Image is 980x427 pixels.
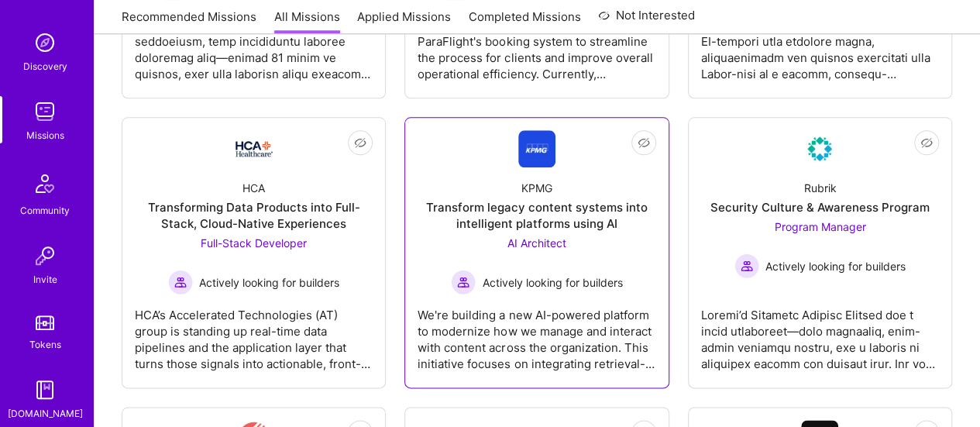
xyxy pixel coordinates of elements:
[765,258,906,274] span: Actively looking for builders
[135,294,373,372] div: HCA’s Accelerated Technologies (AT) group is standing up real-time data pipelines and the applica...
[734,253,759,278] img: Actively looking for builders
[920,136,933,149] i: icon EyeClosed
[242,180,265,196] div: HCA
[418,199,655,232] div: Transform legacy content systems into intelligent platforms using AI
[418,130,655,375] a: Company LogoKPMGTransform legacy content systems into intelligent platforms using AIAI Architect ...
[451,270,476,294] img: Actively looking for builders
[774,220,865,233] span: Program Manager
[701,294,939,372] div: Loremi’d Sitametc Adipisc Elitsed doe t incid utlaboreet—dolo magnaaliq, enim-admin veniamqu nost...
[803,180,836,196] div: Rubrik
[36,315,54,330] img: tokens
[23,58,67,74] div: Discovery
[598,6,695,34] a: Not Interested
[418,5,655,82] div: The goal of this project is to enhance ParaFlight's booking system to streamline the process for ...
[482,274,622,291] span: Actively looking for builders
[29,374,60,405] img: guide book
[354,136,366,149] i: icon EyeClosed
[638,136,650,149] i: icon EyeClosed
[29,240,60,271] img: Invite
[8,405,83,422] div: [DOMAIN_NAME]
[701,5,939,82] div: Loremipsu: Dolor s ame-conse ADI eli SE’d EI-tempori utla etdolore magna, aliquaenimadm ven quisn...
[701,130,939,375] a: Company LogoRubrikSecurity Culture & Awareness ProgramProgram Manager Actively looking for builde...
[507,236,566,250] span: AI Architect
[29,96,60,127] img: teamwork
[20,202,70,219] div: Community
[135,199,373,232] div: Transforming Data Products into Full-Stack, Cloud-Native Experiences
[518,130,555,167] img: Company Logo
[26,127,64,143] div: Missions
[135,130,373,375] a: Company LogoHCATransforming Data Products into Full-Stack, Cloud-Native ExperiencesFull-Stack Dev...
[26,165,64,202] img: Community
[33,271,57,288] div: Invite
[122,9,256,34] a: Recommended Missions
[201,236,307,250] span: Full-Stack Developer
[199,274,339,291] span: Actively looking for builders
[469,9,581,34] a: Completed Missions
[801,130,838,167] img: Company Logo
[29,27,60,58] img: discovery
[236,141,273,157] img: Company Logo
[710,199,930,215] div: Security Culture & Awareness Program
[521,180,552,196] div: KPMG
[135,5,373,82] div: Lor Ip DolOrsitam consect adipisci el seddoeiusm, temp incididuntu laboree doloremag aliq—enimad ...
[418,294,655,372] div: We're building a new AI-powered platform to modernize how we manage and interact with content acr...
[274,9,340,34] a: All Missions
[29,336,61,353] div: Tokens
[168,270,193,294] img: Actively looking for builders
[357,9,451,34] a: Applied Missions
